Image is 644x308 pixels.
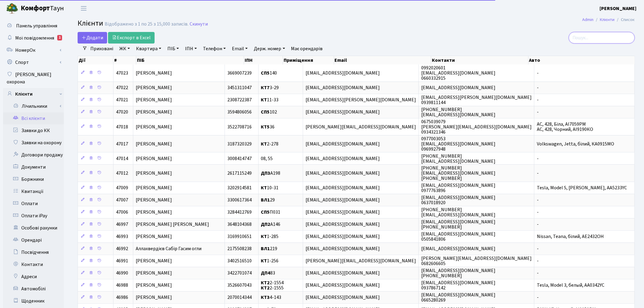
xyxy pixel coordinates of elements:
[16,23,57,29] span: Панель управління
[421,194,495,206] span: [EMAIL_ADDRESS][DOMAIN_NAME] 0637018920
[261,285,270,291] b: КТ2
[227,197,252,204] span: 3300617364
[114,56,136,65] th: #
[116,155,128,162] span: 47014
[421,94,532,106] span: [EMAIL_ADDRESS][PERSON_NAME][DOMAIN_NAME] 0939811144
[136,221,209,228] span: [PERSON_NAME] [PERSON_NAME]
[136,209,172,216] span: [PERSON_NAME]
[261,170,281,177] span: А198
[165,44,181,54] a: ПІБ
[136,258,172,264] span: [PERSON_NAME]
[600,16,615,23] a: Клієнти
[3,137,64,149] a: Заявки на охорону
[306,85,380,91] span: [EMAIL_ADDRESS][DOMAIN_NAME]
[583,16,594,23] a: Admin
[3,32,64,44] a: Мої повідомлення1
[116,141,128,147] span: 47017
[3,20,64,32] a: Панель управління
[261,155,273,162] span: 08, 55
[573,13,644,26] nav: breadcrumb
[3,271,64,283] a: Адреси
[421,219,495,230] span: [EMAIL_ADDRESS][DOMAIN_NAME] [PHONE_NUMBER]
[15,35,54,41] span: Мої повідомлення
[421,246,495,252] span: [EMAIL_ADDRESS][DOMAIN_NAME]
[261,233,279,240] span: 1-285
[261,270,271,277] b: ДП4
[261,270,275,277] span: 83
[3,283,64,295] a: Автомобілі
[3,198,64,210] a: Оплати
[3,222,64,234] a: Особові рахунки
[3,112,64,124] a: Всі клієнти
[306,97,416,103] span: [EMAIL_ADDRESS][PERSON_NAME][DOMAIN_NAME]
[3,185,64,198] a: Квитанції
[136,246,201,252] span: Аллахвердієв Сабір Гасим огли
[261,124,275,130] span: 36
[116,185,128,191] span: 47009
[136,170,172,177] span: [PERSON_NAME]
[3,68,64,88] a: [PERSON_NAME] охорона
[306,258,416,264] span: [PERSON_NAME][EMAIL_ADDRESS][DOMAIN_NAME]
[116,221,128,228] span: 46997
[136,185,172,191] span: [PERSON_NAME]
[261,246,270,252] b: ВЛ1
[227,141,252,147] span: 3187320329
[136,85,172,91] span: [PERSON_NAME]
[537,282,604,289] span: Tesla, Model 3, белый, АА0342YC
[261,209,281,216] span: П031
[229,44,250,54] a: Email
[227,85,252,91] span: 3451311047
[227,70,252,76] span: 3669007239
[537,233,604,240] span: Nissan, Teana, білий, AE2432OH
[261,197,270,204] b: ВЛ1
[136,282,172,289] span: [PERSON_NAME]
[261,85,279,91] span: 3-29
[3,234,64,246] a: Орендарі
[537,109,539,116] span: -
[201,44,228,54] a: Телефон
[306,185,380,191] span: [EMAIL_ADDRESS][DOMAIN_NAME]
[3,88,64,100] a: Клієнти
[116,233,128,240] span: 46993
[227,124,252,130] span: 3522708716
[615,16,635,23] li: Список
[227,155,252,162] span: 3008414747
[306,141,380,147] span: [EMAIL_ADDRESS][DOMAIN_NAME]
[227,185,252,191] span: 3202914581
[306,233,380,240] span: [EMAIL_ADDRESS][DOMAIN_NAME]
[261,109,277,116] span: 102
[261,141,267,147] b: КТ
[421,106,495,118] span: [PHONE_NUMBER] [EMAIL_ADDRESS][DOMAIN_NAME]
[421,206,495,218] span: [PHONE_NUMBER] [EMAIL_ADDRESS][DOMAIN_NAME]
[116,124,128,130] span: 47018
[3,124,64,137] a: Заявки до КК
[76,3,91,13] button: Переключити навігацію
[421,135,495,152] span: 0977003053 [EMAIL_ADDRESS][DOMAIN_NAME] 0969927948
[421,118,532,135] span: 0675039079 [PERSON_NAME][EMAIL_ADDRESS][DOMAIN_NAME] 0934321346
[421,65,495,82] span: 0992020601 [EMAIL_ADDRESS][DOMAIN_NAME] 0660332915
[183,44,199,54] a: ІПН
[261,221,281,228] span: А146
[136,124,172,130] span: [PERSON_NAME]
[537,70,539,76] span: -
[261,258,267,264] b: КТ
[537,197,539,204] span: -
[136,270,172,277] span: [PERSON_NAME]
[569,32,635,44] input: Пошук...
[431,56,529,65] th: Контакти
[537,141,614,147] span: Volkswagen, Jetta, білий, КА0915МО
[537,270,539,277] span: -
[306,170,380,177] span: [EMAIL_ADDRESS][DOMAIN_NAME]
[537,85,539,91] span: -
[78,56,114,65] th: Дії
[78,32,107,44] a: Додати
[136,70,172,76] span: [PERSON_NAME]
[421,182,495,194] span: [EMAIL_ADDRESS][DOMAIN_NAME] 0977763896
[537,258,539,264] span: -
[261,85,270,91] b: КТ7
[261,279,270,286] b: КТ2
[537,170,539,177] span: -
[306,70,380,76] span: [EMAIL_ADDRESS][DOMAIN_NAME]
[116,97,128,103] span: 47021
[227,209,252,216] span: 3284412769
